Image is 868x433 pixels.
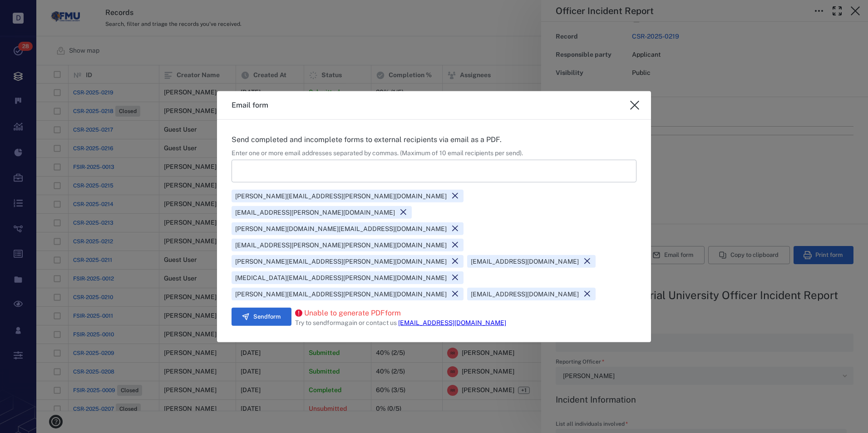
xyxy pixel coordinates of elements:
[467,255,596,268] div: [EMAIL_ADDRESS][DOMAIN_NAME]
[626,96,644,114] button: close
[232,190,464,202] div: [PERSON_NAME][EMAIL_ADDRESS][PERSON_NAME][DOMAIN_NAME]
[232,288,464,300] div: [PERSON_NAME][EMAIL_ADDRESS][PERSON_NAME][DOMAIN_NAME]
[295,319,506,328] div: Try to send form again or contact us
[232,239,464,251] div: [EMAIL_ADDRESS][PERSON_NAME][PERSON_NAME][DOMAIN_NAME]
[467,288,596,300] div: [EMAIL_ADDRESS][DOMAIN_NAME]
[232,308,291,326] button: Sendform
[232,255,464,268] div: [PERSON_NAME][EMAIL_ADDRESS][PERSON_NAME][DOMAIN_NAME]
[7,7,290,15] body: Rich Text Area. Press ALT-0 for help.
[232,271,464,284] div: [MEDICAL_DATA][EMAIL_ADDRESS][PERSON_NAME][DOMAIN_NAME]
[232,100,268,111] h3: Email form
[20,6,39,15] span: Help
[232,134,636,145] p: Send completed and incomplete forms to external recipients via email as a PDF.
[232,222,464,235] div: [PERSON_NAME][DOMAIN_NAME][EMAIL_ADDRESS][DOMAIN_NAME]
[232,149,636,158] div: Enter one or more email addresses separated by commas. (Maximum of 10 email recipients per send).
[398,319,506,326] a: [EMAIL_ADDRESS][DOMAIN_NAME]
[232,206,412,219] div: [EMAIL_ADDRESS][PERSON_NAME][DOMAIN_NAME]
[295,308,506,319] p: Unable to generate PDF form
